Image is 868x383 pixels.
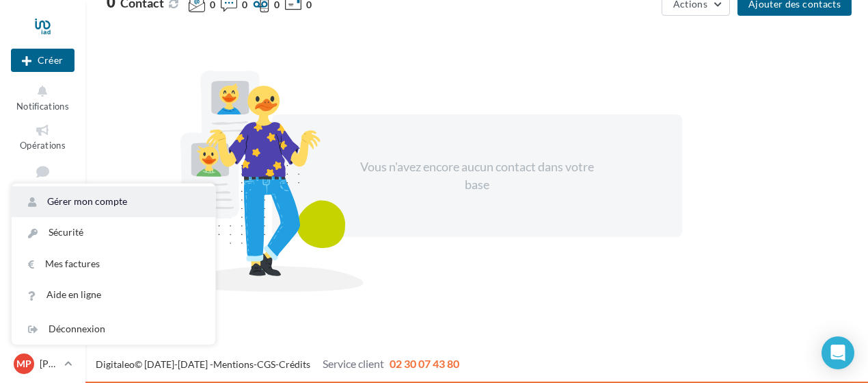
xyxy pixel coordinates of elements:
button: Créer [11,49,74,72]
span: Notifications [16,101,69,112]
span: © [DATE]-[DATE] - - - [96,358,459,370]
a: Crédits [279,358,310,370]
span: Opérations [20,140,66,151]
div: Open Intercom Messenger [822,336,854,369]
a: Mentions [213,358,254,370]
a: Sécurité [12,217,215,248]
span: MP [16,357,31,371]
div: Vous n'avez encore aucun contact dans votre base [360,158,595,193]
a: CGS [257,358,275,370]
p: [PERSON_NAME] [40,357,59,371]
div: Déconnexion [12,314,215,345]
button: Notifications [11,81,74,114]
a: Mes factures [12,249,215,280]
a: MP [PERSON_NAME] [11,351,74,377]
div: Nouvelle campagne [11,49,74,72]
a: Digitaleo [96,358,135,370]
span: 02 30 07 43 80 [390,357,459,370]
a: Gérer mon compte [12,186,215,217]
a: Boîte de réception [11,160,74,210]
span: Service client [323,357,384,370]
a: Opérations [11,120,74,153]
a: Aide en ligne [12,280,215,310]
